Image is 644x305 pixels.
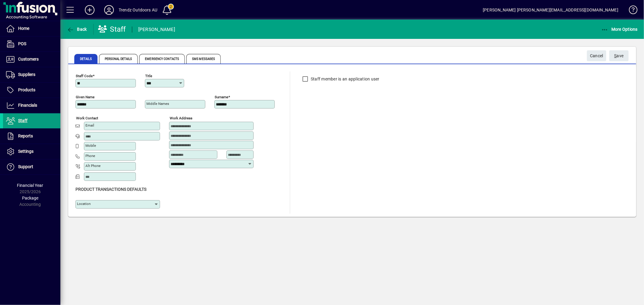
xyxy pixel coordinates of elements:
a: Customers [3,52,60,67]
span: S [614,53,617,58]
mat-label: Given name [76,95,95,99]
mat-label: Staff Code [76,74,93,78]
a: Products [3,83,60,98]
mat-label: Location [77,202,91,206]
a: Reports [3,129,60,144]
a: POS [3,36,60,52]
button: Back [65,24,88,35]
span: More Options [601,27,638,32]
span: Staff [18,118,27,123]
a: Suppliers [3,67,60,82]
div: Staff [98,24,126,34]
span: Financials [18,103,37,108]
label: Staff member is an application user [309,76,380,82]
span: Products [18,87,35,92]
mat-label: Phone [85,154,95,158]
span: ave [614,51,624,61]
span: Financial Year [17,183,43,188]
a: Knowledge Base [624,1,636,21]
a: Home [3,21,60,36]
a: Financials [3,98,60,113]
button: Cancel [587,50,606,61]
span: POS [18,41,26,46]
span: Emergency Contacts [139,54,185,64]
app-page-header-button: Back [60,24,94,35]
span: Package [22,196,38,200]
mat-label: Email [85,123,94,127]
mat-label: Middle names [146,102,169,106]
span: Home [18,26,29,31]
a: Support [3,159,60,175]
span: Suppliers [18,72,35,77]
button: Add [80,5,99,15]
span: Personal Details [99,54,138,64]
a: Settings [3,144,60,159]
span: Back [67,27,87,32]
span: SMS Messages [186,54,221,64]
mat-label: Surname [215,95,228,99]
span: Settings [18,149,34,154]
mat-label: Alt Phone [85,164,101,168]
mat-label: Mobile [85,143,96,148]
span: Product Transactions Defaults [75,187,146,192]
button: Save [609,50,629,61]
button: Profile [99,5,119,15]
button: More Options [600,24,639,35]
div: [PERSON_NAME] [PERSON_NAME][EMAIL_ADDRESS][DOMAIN_NAME] [483,5,618,15]
div: [PERSON_NAME] [138,25,175,34]
span: Cancel [590,51,603,61]
span: Customers [18,57,39,61]
div: Trendz Outdoors AU [119,5,157,15]
span: Reports [18,134,33,138]
span: Details [74,54,98,64]
mat-label: Title [145,74,152,78]
span: Support [18,164,33,169]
